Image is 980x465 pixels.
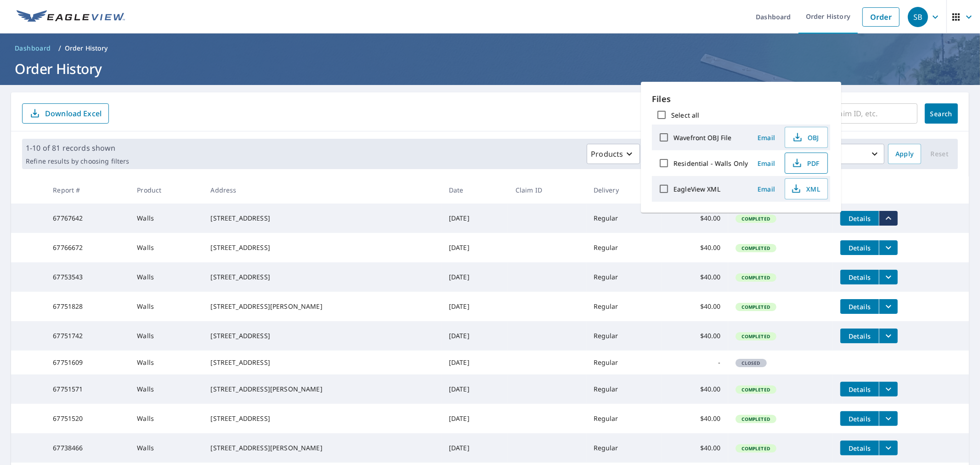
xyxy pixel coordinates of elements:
label: EagleView XML [674,185,720,193]
span: Details [846,302,873,311]
p: Files [652,93,830,105]
h1: Order History [11,59,969,78]
th: Claim ID [508,176,586,204]
button: filesDropdownBtn-67753543 [879,270,898,284]
span: Details [846,244,873,252]
div: [STREET_ADDRESS][PERSON_NAME] [211,443,435,453]
p: 1-10 of 81 records shown [26,142,129,153]
nav: breadcrumb [11,41,969,56]
th: Report # [45,176,130,204]
td: Walls [130,404,203,433]
button: filesDropdownBtn-67767642 [879,211,898,226]
td: Walls [130,321,203,351]
th: Delivery [586,176,662,204]
td: [DATE] [442,321,508,351]
div: [STREET_ADDRESS] [211,331,435,340]
td: Walls [130,262,203,292]
span: Apply [895,148,914,160]
span: Email [755,185,777,193]
span: Details [846,385,873,394]
button: Download Excel [22,103,109,124]
td: Regular [586,233,662,262]
td: Regular [586,204,662,233]
th: Address [204,176,442,204]
button: detailsBtn-67751742 [840,329,879,343]
button: Products [587,144,640,164]
td: 67767642 [45,204,130,233]
li: / [58,43,61,54]
td: [DATE] [442,433,508,463]
span: Completed [736,386,776,393]
span: Completed [736,215,776,222]
td: $40.00 [662,433,728,463]
p: Order History [65,44,108,53]
a: Order [862,7,900,27]
button: filesDropdownBtn-67751742 [879,329,898,343]
button: detailsBtn-67753543 [840,270,879,284]
td: 67751609 [45,351,130,374]
td: 67751520 [45,404,130,433]
div: [STREET_ADDRESS] [211,243,435,252]
td: [DATE] [442,233,508,262]
label: Wavefront OBJ File [674,133,731,142]
td: [DATE] [442,351,508,374]
td: 67753543 [45,262,130,292]
td: [DATE] [442,404,508,433]
button: detailsBtn-67738466 [840,441,879,455]
td: Regular [586,374,662,404]
button: filesDropdownBtn-67751571 [879,382,898,397]
label: Select all [671,111,699,119]
span: Dashboard [15,44,51,53]
span: XML [791,183,820,194]
td: [DATE] [442,292,508,321]
td: $40.00 [662,404,728,433]
button: filesDropdownBtn-67738466 [879,441,898,455]
td: 67751828 [45,292,130,321]
span: Completed [736,445,776,452]
td: $40.00 [662,292,728,321]
td: Walls [130,204,203,233]
td: [DATE] [442,374,508,404]
th: Date [442,176,508,204]
span: Completed [736,245,776,251]
button: detailsBtn-67751828 [840,299,879,314]
button: Email [752,182,781,196]
td: Regular [586,404,662,433]
button: filesDropdownBtn-67751828 [879,299,898,314]
button: OBJ [785,127,828,148]
p: Refine results by choosing filters [26,157,129,165]
td: Walls [130,433,203,463]
div: [STREET_ADDRESS] [211,414,435,423]
td: - [662,351,728,374]
button: Search [925,103,958,124]
td: Regular [586,321,662,351]
button: filesDropdownBtn-67766672 [879,240,898,255]
label: Residential - Walls Only [674,159,748,168]
th: Product [130,176,203,204]
p: Products [591,148,623,159]
span: Email [755,133,777,142]
span: Completed [736,333,776,340]
div: [STREET_ADDRESS] [211,272,435,282]
div: [STREET_ADDRESS] [211,214,435,223]
button: XML [785,178,828,199]
div: SB [908,7,928,27]
button: Apply [888,144,921,164]
img: EV Logo [17,10,125,24]
td: [DATE] [442,262,508,292]
td: $40.00 [662,233,728,262]
span: PDF [791,158,820,169]
button: Email [752,156,781,170]
td: Regular [586,351,662,374]
span: Details [846,273,873,282]
span: Details [846,444,873,453]
div: [STREET_ADDRESS] [211,358,435,367]
span: Details [846,414,873,423]
button: detailsBtn-67751520 [840,411,879,426]
a: Dashboard [11,41,55,56]
td: $40.00 [662,204,728,233]
td: Walls [130,374,203,404]
td: [DATE] [442,204,508,233]
td: Regular [586,433,662,463]
span: Closed [736,360,766,366]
